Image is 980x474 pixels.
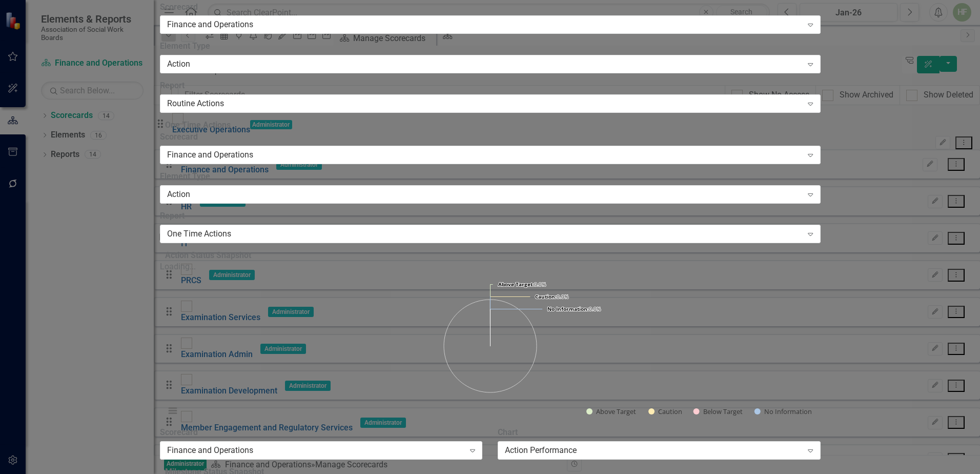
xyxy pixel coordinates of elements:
[498,281,534,288] tspan: Above Target:
[535,293,568,300] text: 0.0%
[167,58,803,70] div: Action
[160,41,821,52] label: Element Type
[160,210,821,222] label: Report
[498,281,546,288] text: 0.0%
[167,98,803,110] div: Routine Actions
[167,188,803,200] div: Action
[160,273,821,427] svg: Interactive chart
[160,171,821,183] label: Element Type
[160,2,821,13] label: Scorecard
[693,407,743,416] button: Show Below Target
[160,427,483,439] label: Scorecard
[167,19,803,31] div: Finance and Operations
[160,250,256,262] legend: Action Status Snapshot
[160,131,821,143] label: Scorecard
[160,120,236,131] legend: One Time Actions
[160,80,821,92] label: Report
[586,407,637,416] button: Show Above Target
[166,404,180,418] button: View chart menu, Chart
[498,427,821,439] label: Chart
[505,445,802,457] div: Action Performance
[167,228,803,240] div: One Time Actions
[754,407,811,416] button: Show No Information
[535,293,557,300] tspan: Caution:
[160,261,821,273] div: Loading...
[547,305,589,312] tspan: No Information:
[167,149,803,161] div: Finance and Operations
[648,407,682,416] button: Show Caution
[160,273,821,427] div: Chart. Highcharts interactive chart.
[547,305,601,312] text: 0.0%
[167,445,464,457] div: Finance and Operations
